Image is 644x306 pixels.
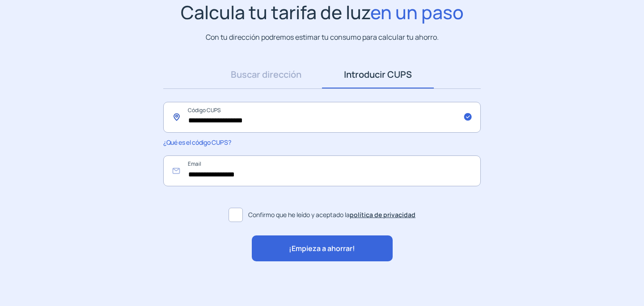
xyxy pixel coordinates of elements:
a: Buscar dirección [210,61,322,88]
span: ¿Qué es el código CUPS? [163,138,231,147]
p: Con tu dirección podremos estimar tu consumo para calcular tu ahorro. [206,32,439,43]
a: Introducir CUPS [322,61,434,88]
span: ¡Empieza a ahorrar! [289,243,355,255]
a: política de privacidad [350,210,415,219]
span: Confirmo que he leído y aceptado la [248,210,415,220]
h1: Calcula tu tarifa de luz [181,1,464,23]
